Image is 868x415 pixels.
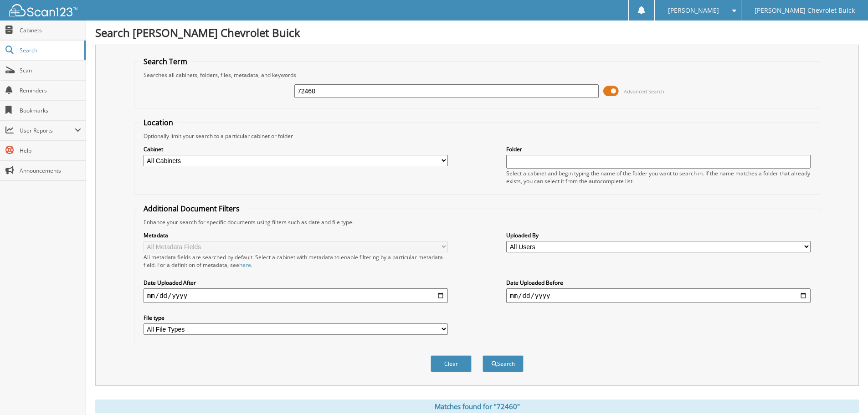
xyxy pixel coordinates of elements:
[20,26,81,34] span: Cabinets
[139,118,178,128] legend: Location
[139,132,815,140] div: Optionally limit your search to a particular cabinet or folder
[506,145,811,153] label: Folder
[139,218,815,226] div: Enhance your search for specific documents using filters such as date and file type.
[95,25,859,40] h1: Search [PERSON_NAME] Chevrolet Buick
[20,127,75,134] span: User Reports
[506,169,811,185] div: Select a cabinet and begin typing the name of the folder you want to search in. If the name match...
[20,46,80,54] span: Search
[755,8,855,13] span: [PERSON_NAME] Chevrolet Buick
[239,261,251,269] a: here
[624,88,664,95] span: Advanced Search
[506,288,811,303] input: end
[144,279,448,287] label: Date Uploaded After
[506,279,811,287] label: Date Uploaded Before
[668,8,719,13] span: [PERSON_NAME]
[139,56,192,67] legend: Search Term
[506,231,811,239] label: Uploaded By
[144,253,448,269] div: All metadata fields are searched by default. Select a cabinet with metadata to enable filtering b...
[144,314,448,322] label: File type
[20,107,81,114] span: Bookmarks
[20,67,81,74] span: Scan
[95,400,859,413] div: Matches found for "72460"
[139,204,244,214] legend: Additional Document Filters
[431,355,472,372] button: Clear
[483,355,524,372] button: Search
[20,167,81,174] span: Announcements
[144,288,448,303] input: start
[139,71,815,79] div: Searches all cabinets, folders, files, metadata, and keywords
[144,145,448,153] label: Cabinet
[144,231,448,239] label: Metadata
[20,147,81,154] span: Help
[20,87,81,94] span: Reminders
[9,4,77,16] img: scan123-logo-white.svg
